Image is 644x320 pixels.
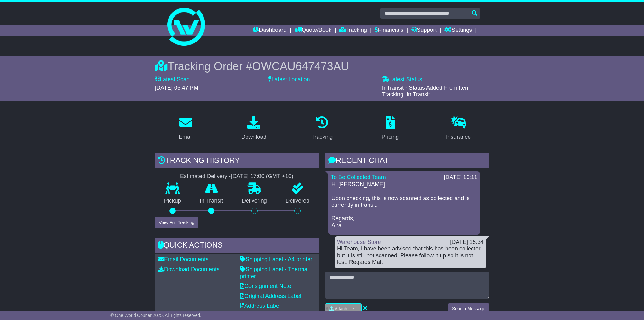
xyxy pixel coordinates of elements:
div: Quick Actions [155,238,319,255]
p: Hi [PERSON_NAME], Upon checking, this is now scanned as collected and is currently in transit. Re... [331,181,477,229]
div: Tracking history [155,153,319,170]
a: Email [175,114,197,143]
a: Quote/Book [294,25,331,36]
span: © One World Courier 2025. All rights reserved. [110,313,201,318]
span: OWCAU647473AU [252,60,349,73]
div: Pricing [381,133,399,141]
a: Pricing [377,114,403,143]
div: Download [241,133,266,141]
a: Tracking [339,25,367,36]
div: Email [179,133,193,141]
div: Tracking Order # [155,59,489,73]
div: [DATE] 15:34 [450,239,484,246]
a: Insurance [442,114,475,143]
button: View Full Tracking [155,217,198,228]
div: Hi Team, I have been advised that this has been collected but it is still not scanned, Please fol... [337,245,484,266]
div: Estimated Delivery - [155,173,319,180]
a: To Be Collected Team [331,174,386,180]
p: Delivering [232,198,276,205]
div: Tracking [311,133,333,141]
a: Address Label [240,303,280,309]
a: Email Documents [158,256,208,262]
label: Latest Scan [155,76,190,83]
label: Latest Location [268,76,310,83]
span: [DATE] 05:47 PM [155,85,198,91]
p: Delivered [276,198,319,205]
a: Original Address Label [240,293,301,299]
a: Settings [444,25,472,36]
a: Consignment Note [240,283,291,289]
a: Download Documents [158,266,219,272]
button: Send a Message [448,303,489,314]
div: [DATE] 17:00 (GMT +10) [231,173,293,180]
a: Tracking [307,114,337,143]
p: Pickup [155,198,191,205]
a: Shipping Label - Thermal printer [240,266,309,279]
a: Warehouse Store [337,239,381,245]
div: RECENT CHAT [325,153,489,170]
a: Shipping Label - A4 printer [240,256,312,262]
a: Financials [375,25,403,36]
p: In Transit [191,198,233,205]
a: Support [411,25,437,36]
a: Download [237,114,270,143]
div: Insurance [446,133,471,141]
a: Dashboard [253,25,286,36]
div: [DATE] 16:11 [444,174,477,181]
span: InTransit - Status Added From Item Tracking. In Transit [382,85,470,98]
label: Latest Status [382,76,422,83]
